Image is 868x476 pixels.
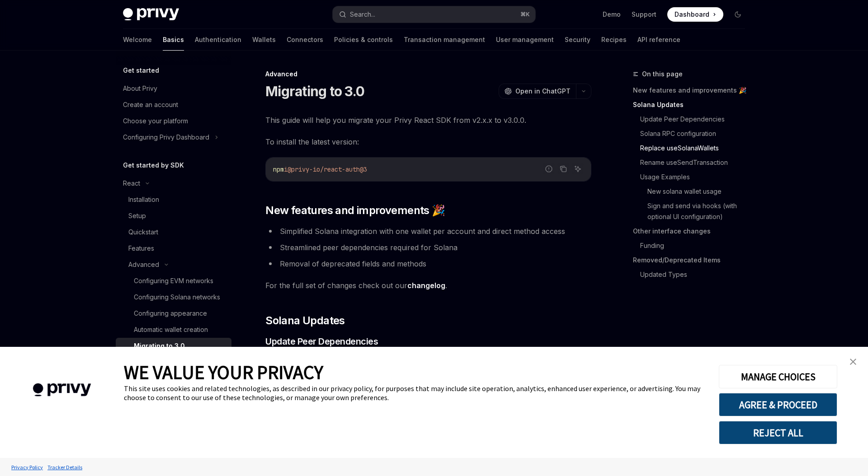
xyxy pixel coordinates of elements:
[640,141,752,155] a: Replace useSolanaWallets
[667,7,723,22] a: Dashboard
[116,240,231,257] a: Features
[128,194,159,205] div: Installation
[719,393,837,416] button: AGREE & PROCEED
[116,80,231,97] a: About Privy
[557,163,569,175] button: Copy the contents from the code block
[633,83,752,98] a: New features and improvements 🎉
[265,257,591,270] li: Removal of deprecated fields and methods
[265,313,345,328] span: Solana Updates
[844,353,862,371] a: close banner
[163,29,184,51] a: Basics
[123,178,140,189] div: React
[404,29,485,51] a: Transaction management
[850,359,856,365] img: close banner
[123,116,188,126] div: Choose your platform
[543,163,555,175] button: Report incorrect code
[572,163,584,175] button: Ask AI
[252,29,276,51] a: Wallets
[632,10,656,19] a: Support
[116,97,231,113] a: Create an account
[123,65,159,76] h5: Get started
[128,227,158,238] div: Quickstart
[719,421,837,444] button: REJECT ALL
[45,459,85,475] a: Tracker Details
[116,338,231,354] a: Migrating to 3.0
[124,384,705,402] div: This site uses cookies and related technologies, as described in our privacy policy, for purposes...
[116,289,231,305] a: Configuring Solana networks
[640,238,752,253] a: Funding
[134,324,208,335] div: Automatic wallet creation
[601,29,627,51] a: Recipes
[640,267,752,282] a: Updated Types
[633,224,752,238] a: Other interface changes
[565,29,590,51] a: Security
[265,225,591,238] li: Simplified Solana integration with one wallet per account and direct method access
[134,341,185,351] div: Migrating to 3.0
[640,155,752,170] a: Rename useSendTransaction
[407,281,445,290] a: changelog
[265,135,591,148] span: To install the latest version:
[265,203,445,218] span: New features and improvements 🎉
[128,210,146,221] div: Setup
[123,83,157,94] div: About Privy
[116,305,231,322] a: Configuring appearance
[719,365,837,388] button: MANAGE CHOICES
[14,370,110,410] img: company logo
[731,7,745,22] button: Toggle dark mode
[265,83,364,99] h1: Migrating to 3.0
[496,29,554,51] a: User management
[265,70,591,79] div: Advanced
[350,9,375,20] div: Search...
[288,165,367,173] span: @privy-io/react-auth@3
[134,275,213,286] div: Configuring EVM networks
[134,292,220,303] div: Configuring Solana networks
[273,165,284,173] span: npm
[642,69,683,79] span: On this page
[640,126,752,141] a: Solana RPC configuration
[647,184,752,199] a: New solana wallet usage
[128,259,159,270] div: Advanced
[647,199,752,224] a: Sign and send via hooks (with optional UI configuration)
[116,113,231,129] a: Choose your platform
[520,11,530,18] span: ⌘ K
[9,459,45,475] a: Privacy Policy
[640,170,752,184] a: Usage Examples
[675,10,709,19] span: Dashboard
[633,98,752,112] a: Solana Updates
[287,29,323,51] a: Connectors
[603,10,621,19] a: Demo
[265,241,591,254] li: Streamlined peer dependencies required for Solana
[333,6,535,23] button: Search...⌘K
[116,273,231,289] a: Configuring EVM networks
[284,165,288,173] span: i
[116,224,231,240] a: Quickstart
[123,99,178,110] div: Create an account
[116,322,231,338] a: Automatic wallet creation
[124,360,323,384] span: WE VALUE YOUR PRIVACY
[123,132,209,143] div: Configuring Privy Dashboard
[128,243,154,254] div: Features
[265,335,378,348] span: Update Peer Dependencies
[499,84,576,99] button: Open in ChatGPT
[640,112,752,126] a: Update Peer Dependencies
[265,114,591,126] span: This guide will help you migrate your Privy React SDK from v2.x.x to v3.0.0.
[123,8,179,21] img: dark logo
[633,253,752,267] a: Removed/Deprecated Items
[116,191,231,208] a: Installation
[195,29,241,51] a: Authentication
[637,29,680,51] a: API reference
[116,208,231,224] a: Setup
[334,29,393,51] a: Policies & controls
[123,160,184,171] h5: Get started by SDK
[265,279,591,292] span: For the full set of changes check out our .
[134,308,207,319] div: Configuring appearance
[515,87,571,96] span: Open in ChatGPT
[123,29,152,51] a: Welcome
